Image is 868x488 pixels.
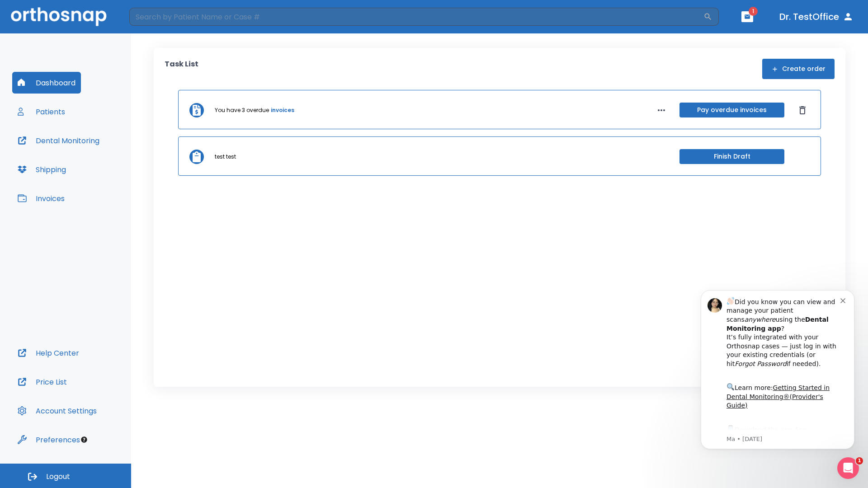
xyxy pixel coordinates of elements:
[679,149,784,164] button: Finish Draft
[12,342,85,364] button: Help Center
[12,72,81,94] button: Dashboard
[837,457,859,479] iframe: Intercom live chat
[11,7,107,26] img: Orthosnap
[165,59,198,79] p: Task List
[39,147,153,193] div: Download the app: | ​ Let us know if you need help getting started!
[215,153,236,161] p: test test
[12,429,85,450] button: Preferences
[153,19,160,27] button: Dismiss notification
[46,472,70,482] span: Logout
[856,457,863,465] span: 1
[776,9,857,25] button: Dr. TestOffice
[12,101,71,122] button: Patients
[12,371,72,393] button: Price List
[12,400,102,422] button: Account Settings
[39,159,153,167] p: Message from Ma, sent 1w ago
[687,277,868,464] iframe: Intercom notifications message
[39,150,120,166] a: App Store
[795,103,810,117] button: Dismiss
[679,103,784,117] button: Pay overdue invoices
[12,159,71,180] button: Shipping
[80,436,88,444] div: Tooltip anchor
[129,8,703,26] input: Search by Patient Name or Case #
[215,106,269,114] p: You have 3 overdue
[12,130,105,151] button: Dental Monitoring
[12,188,70,209] button: Invoices
[749,7,758,16] span: 1
[762,59,835,79] button: Create order
[271,106,294,114] a: invoices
